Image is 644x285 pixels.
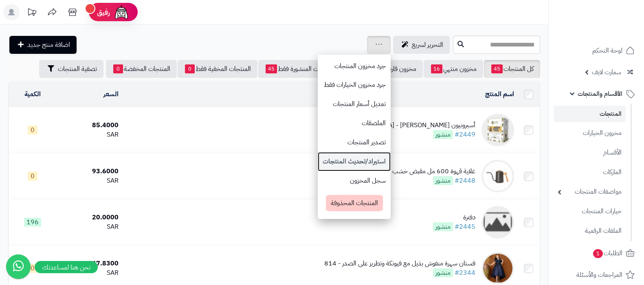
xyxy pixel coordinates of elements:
a: المراجعات والأسئلة [554,265,639,285]
span: اضافة منتج جديد [27,40,70,50]
a: خيارات المنتجات [554,203,626,220]
span: 0 [28,172,37,181]
span: لوحة التحكم [592,45,622,56]
a: المنتجات المحذوفة [319,190,389,217]
a: سجل المخزون [318,171,391,190]
a: كل المنتجات45 [484,60,540,78]
span: منشور [433,176,453,185]
a: مخزون منتهي16 [424,60,483,78]
div: 85.4000 [60,121,119,130]
a: الملفات الرقمية [554,222,626,240]
span: 16 [431,64,442,73]
div: 93.6000 [60,167,119,176]
a: تصدير المنتجات [318,133,391,152]
a: مواصفات المنتجات [554,183,626,201]
span: 1 [593,249,603,258]
a: اسم المنتج [485,89,514,99]
span: التحرير لسريع [412,40,443,50]
a: المنتجات المنشورة فقط45 [258,60,342,78]
a: #2344 [455,268,475,278]
a: #2445 [455,222,475,232]
img: فستان سهرة منفوش بذيل مع فيونكة وتطريز على الصدر - 814 [481,252,514,285]
div: 147.8300 [60,259,119,268]
div: أسبرونيون [PERSON_NAME] - [GEOGRAPHIC_DATA] [331,121,475,130]
a: المنتجات المخفضة0 [106,60,177,78]
div: دفترة [433,213,475,222]
span: 0 [113,64,123,73]
a: اضافة منتج جديد [9,36,77,54]
img: أسبرونيون باشن - كولومبيا [481,114,514,146]
a: جرد مخزون الخيارات فقط [318,75,391,95]
span: رفيق [97,7,110,17]
a: جرد مخزون المنتجات [318,57,391,76]
div: SAR [60,176,119,186]
a: مخزون الخيارات [554,124,626,142]
span: 45 [266,64,277,73]
img: logo-2.png [589,23,636,40]
a: المنتجات [554,106,626,122]
div: 20.0000 [60,213,119,222]
a: المنتجات المخفية فقط0 [178,60,257,78]
span: 0 [185,64,195,73]
img: ai-face.png [113,4,130,20]
span: 45 [491,64,503,73]
a: الكمية [24,89,41,99]
a: تعديل أسعار المنتجات [318,95,391,114]
span: منشور [433,130,453,139]
img: غلاية قهوة 600 مل مقبض خشب [481,160,514,192]
span: الأقسام والمنتجات [578,88,622,99]
span: سمارت لايف [592,66,621,78]
a: استيراد/تحديث المنتجات [318,152,391,171]
span: تصفية المنتجات [58,64,97,74]
span: منشور [433,222,453,231]
div: SAR [60,130,119,139]
a: لوحة التحكم [554,41,639,60]
span: المنتجات المحذوفة [326,195,383,211]
div: فستان سهرة منفوش بذيل مع فيونكة وتطريز على الصدر - 814 [324,259,475,268]
span: منشور [433,268,453,277]
img: دفترة [481,206,514,239]
div: غلاية قهوة 600 مل مقبض خشب [392,167,475,176]
button: تصفية المنتجات [39,60,103,78]
span: المراجعات والأسئلة [576,269,622,281]
span: 196 [24,218,41,227]
a: تحديثات المنصة [22,4,42,22]
span: 0 [28,264,37,273]
a: الطلبات1 [554,243,639,263]
span: 0 [28,126,37,135]
a: السعر [103,89,119,99]
a: الأقسام [554,144,626,161]
span: الطلبات [592,247,622,259]
a: #2448 [455,176,475,186]
a: التحرير لسريع [393,36,450,54]
a: الماركات [554,163,626,181]
div: SAR [60,222,119,232]
a: الملصقات [318,114,391,133]
a: #2449 [455,130,475,139]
